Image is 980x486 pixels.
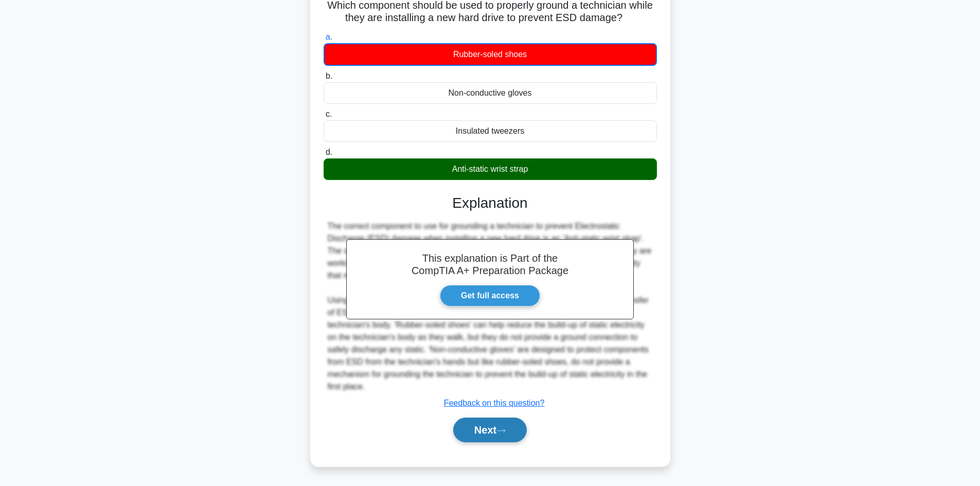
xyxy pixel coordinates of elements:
span: d. [326,148,332,156]
a: Get full access [440,285,540,307]
div: Anti-static wrist strap [324,158,657,180]
div: Non-conductive gloves [324,82,657,104]
span: a. [326,32,332,41]
span: b. [326,71,332,80]
div: The correct component to use for grounding a technician to prevent Electrostatic Discharge (ESD) ... [328,220,653,393]
span: c. [326,110,332,118]
div: Insulated tweezers [324,120,657,142]
h3: Explanation [330,194,651,212]
div: Rubber-soled shoes [324,43,657,66]
button: Next [453,418,527,442]
a: Feedback on this question? [444,399,545,407]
